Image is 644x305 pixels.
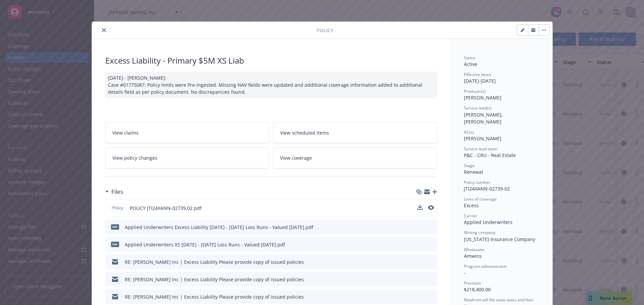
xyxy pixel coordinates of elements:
[112,154,157,161] span: View policy changes
[418,224,423,231] button: download file
[464,253,482,259] span: Amwins
[125,276,304,283] div: RE: [PERSON_NAME] Inc | Excess Liability Please provide copy of issued policies
[273,122,437,143] a: View scheduled items
[111,187,123,196] h3: Files
[464,185,510,192] span: JTI24XANN-02739-02
[105,187,123,196] div: Files
[464,72,539,84] div: [DATE] - [DATE]
[418,293,423,300] button: download file
[105,147,269,168] a: View policy changes
[464,135,501,142] span: [PERSON_NAME]
[464,247,485,252] span: Wholesaler
[105,55,437,66] div: Excess Liability - Primary $5M XS Liab
[464,72,491,77] span: Effective dates
[464,280,481,286] span: Premium
[464,196,497,202] span: Lines of coverage
[317,27,333,34] span: Policy
[464,61,477,67] span: Active
[105,72,437,98] div: [DATE] - [PERSON_NAME]: Case #01775087: Policy limits were Pre-ingested. Missing NAV fields were ...
[418,241,423,248] button: download file
[428,258,434,265] button: preview file
[100,26,108,34] button: close
[464,213,477,219] span: Carrier
[125,258,304,265] div: RE: [PERSON_NAME] Inc | Excess Liability Please provide copy of issued policies
[111,224,119,229] span: pdf
[417,205,423,210] button: download file
[280,129,329,136] span: View scheduled items
[464,163,475,168] span: Stage
[428,293,434,300] button: preview file
[464,236,535,242] span: [US_STATE] Insurance Company
[273,147,437,168] a: View coverage
[125,241,285,248] div: Applied Underwriters XS [DATE] - [DATE] Loss Runs - Valued [DATE].pdf
[111,242,119,247] span: pdf
[280,154,312,161] span: View coverage
[464,297,534,303] span: Newfront will file state taxes and fees
[125,293,304,300] div: RE: [PERSON_NAME] Inc | Excess Liability Please provide copy of issued policies
[428,205,434,210] button: preview file
[417,205,423,212] button: download file
[464,105,491,111] span: Service lead(s)
[464,270,466,276] span: -
[125,224,313,231] div: Applied Underwriters Excess Liability [DATE] - [DATE] Loss Runs - Valued [DATE].pdf
[464,169,483,175] span: Renewal
[464,88,486,94] span: Producer(s)
[428,276,434,283] button: preview file
[111,205,124,211] span: Policy
[464,202,539,209] div: Excess
[112,129,139,136] span: View claims
[428,205,434,212] button: preview file
[105,122,269,143] a: View claims
[464,146,497,152] span: Service lead team
[418,276,423,283] button: download file
[418,258,423,265] button: download file
[464,94,501,101] span: [PERSON_NAME]
[464,152,516,158] span: P&C - CRU - Real Estate
[464,111,504,125] span: [PERSON_NAME], [PERSON_NAME]
[464,286,491,293] span: $218,400.00
[428,224,434,231] button: preview file
[464,219,513,225] span: Applied Underwriters
[130,205,202,212] span: POLICY JTI24XANN-02739.02.pdf
[464,263,507,269] span: Program administrator
[464,230,495,235] span: Writing company
[464,55,476,61] span: Status
[464,179,490,185] span: Policy number
[428,241,434,248] button: preview file
[464,129,474,135] span: AC(s)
